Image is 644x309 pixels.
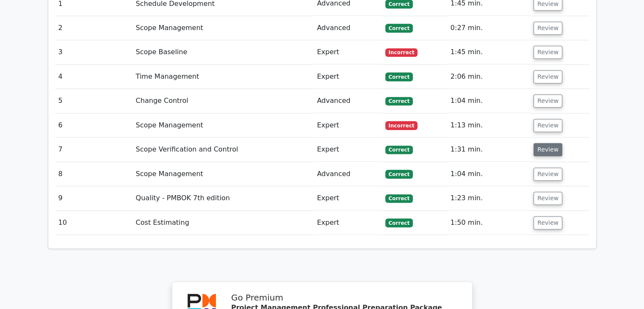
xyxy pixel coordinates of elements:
[533,143,562,156] button: Review
[314,186,382,210] td: Expert
[385,170,413,178] span: Correct
[385,72,413,81] span: Correct
[385,48,418,57] span: Incorrect
[314,40,382,64] td: Expert
[55,162,133,186] td: 8
[385,24,413,32] span: Correct
[314,16,382,40] td: Advanced
[133,65,314,89] td: Time Management
[314,65,382,89] td: Expert
[55,138,133,162] td: 7
[55,89,133,113] td: 5
[447,138,530,162] td: 1:31 min.
[133,186,314,210] td: Quality - PMBOK 7th edition
[385,194,413,203] span: Correct
[133,162,314,186] td: Scope Management
[447,40,530,64] td: 1:45 min.
[533,22,562,35] button: Review
[55,211,133,235] td: 10
[447,186,530,210] td: 1:23 min.
[133,113,314,138] td: Scope Management
[55,65,133,89] td: 4
[447,65,530,89] td: 2:06 min.
[133,211,314,235] td: Cost Estimating
[533,94,562,108] button: Review
[133,16,314,40] td: Scope Management
[385,97,413,105] span: Correct
[447,89,530,113] td: 1:04 min.
[314,162,382,186] td: Advanced
[533,216,562,229] button: Review
[314,113,382,138] td: Expert
[447,113,530,138] td: 1:13 min.
[133,40,314,64] td: Scope Baseline
[533,168,562,181] button: Review
[55,16,133,40] td: 2
[533,46,562,59] button: Review
[385,218,413,227] span: Correct
[314,89,382,113] td: Advanced
[533,192,562,205] button: Review
[55,40,133,64] td: 3
[55,186,133,210] td: 9
[133,138,314,162] td: Scope Verification and Control
[385,146,413,154] span: Correct
[447,162,530,186] td: 1:04 min.
[385,121,418,130] span: Incorrect
[447,211,530,235] td: 1:50 min.
[133,89,314,113] td: Change Control
[55,113,133,138] td: 6
[533,119,562,132] button: Review
[314,138,382,162] td: Expert
[447,16,530,40] td: 0:27 min.
[314,211,382,235] td: Expert
[533,70,562,83] button: Review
